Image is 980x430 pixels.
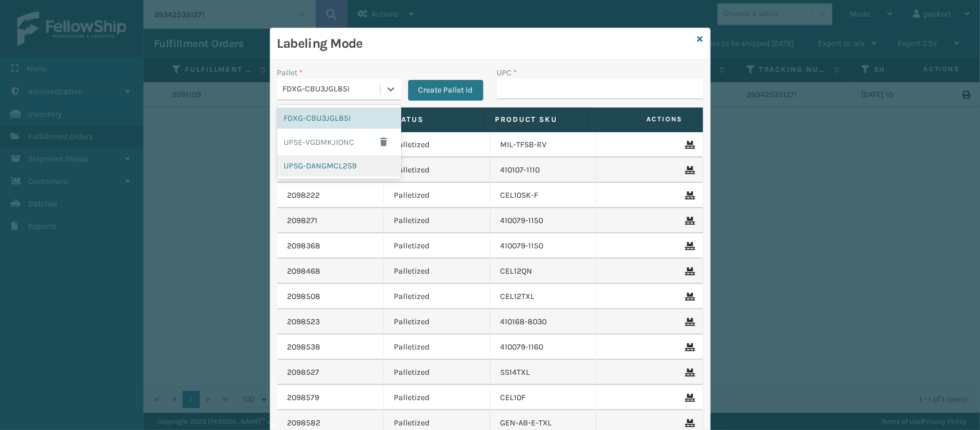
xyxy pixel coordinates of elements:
[490,309,597,335] td: 410168-8030
[685,141,692,149] i: Remove From Pallet
[277,129,401,155] div: UPSE-VGDMKJIONC
[490,208,597,233] td: 410079-1150
[277,155,401,176] div: UPSG-DANGMCL2S9
[384,309,490,335] td: Palletized
[408,80,483,101] button: Create Pallet Id
[277,35,693,52] h3: Labeling Mode
[685,419,692,427] i: Remove From Pallet
[288,266,321,277] a: 2098468
[685,267,692,275] i: Remove From Pallet
[384,259,490,284] td: Palletized
[490,360,597,385] td: SS14TXL
[392,114,474,125] label: Status
[490,259,597,284] td: CEL12QN
[490,284,597,309] td: CEL12TXL
[288,341,321,353] a: 2098538
[384,385,490,410] td: Palletized
[288,215,318,226] a: 2098271
[685,217,692,225] i: Remove From Pallet
[384,132,490,158] td: Palletized
[277,107,401,129] div: FDXG-CBU3JGL85I
[490,158,597,183] td: 410107-1110
[490,335,597,360] td: 410079-1160
[283,83,381,95] div: FDXG-CBU3JGL85I
[288,316,320,328] a: 2098523
[490,233,597,259] td: 410079-1150
[685,293,692,301] i: Remove From Pallet
[384,208,490,233] td: Palletized
[288,392,320,404] a: 2098579
[288,417,321,429] a: 2098582
[384,183,490,208] td: Palletized
[384,284,490,309] td: Palletized
[490,183,597,208] td: CEL10SK-F
[685,343,692,351] i: Remove From Pallet
[685,368,692,377] i: Remove From Pallet
[277,67,303,79] label: Pallet
[288,240,321,252] a: 2098368
[490,132,597,158] td: MIL-TFSB-RV
[384,335,490,360] td: Palletized
[685,166,692,174] i: Remove From Pallet
[288,367,320,378] a: 2098527
[384,360,490,385] td: Palletized
[497,67,517,79] label: UPC
[490,385,597,410] td: CEL10F
[685,318,692,326] i: Remove From Pallet
[495,114,578,125] label: Product SKU
[384,233,490,259] td: Palletized
[685,191,692,199] i: Remove From Pallet
[592,110,690,129] span: Actions
[685,242,692,250] i: Remove From Pallet
[288,190,320,201] a: 2098222
[384,158,490,183] td: Palletized
[685,394,692,402] i: Remove From Pallet
[288,291,321,302] a: 2098508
